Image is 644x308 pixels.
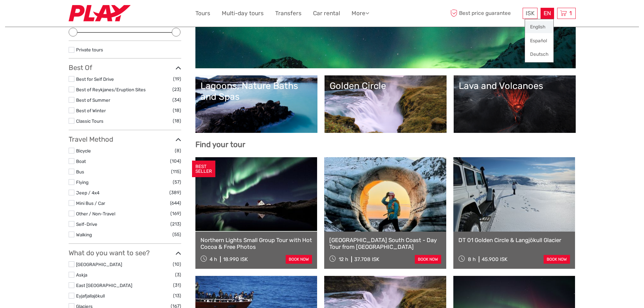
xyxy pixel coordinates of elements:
a: [GEOGRAPHIC_DATA] South Coast - Day Tour from [GEOGRAPHIC_DATA] [329,237,441,251]
a: Best of Summer [76,97,110,103]
a: book now [544,255,570,264]
a: Flying [76,180,89,185]
span: (31) [173,281,181,289]
span: (13) [173,292,181,300]
a: More [352,8,369,18]
span: (23) [172,86,181,93]
a: Best of Reykjanes/Eruption Sites [76,87,146,92]
a: Multi-day tours [222,8,264,18]
div: Golden Circle [330,80,442,91]
span: (644) [170,199,181,207]
a: Northern Lights Small Group Tour with Hot Cocoa & Free Photos [200,237,312,251]
h3: Travel Method [69,135,181,143]
div: 18.990 ISK [223,256,248,262]
span: (115) [171,168,181,175]
span: (18) [173,117,181,125]
a: Tours [195,8,210,18]
a: [GEOGRAPHIC_DATA] [76,262,122,267]
img: Fly Play [69,5,130,22]
h3: What do you want to see? [69,249,181,257]
a: Deutsch [525,48,553,61]
b: Find your tour [195,140,245,149]
a: Golden Circle [330,80,442,128]
a: Transfers [275,8,302,18]
a: Classic Tours [76,118,103,124]
div: Lava and Volcanoes [459,80,571,91]
span: (55) [172,231,181,238]
a: Walking [76,232,92,237]
button: Open LiveChat chat widget [78,10,86,19]
a: Boat [76,159,86,164]
a: Lagoons, Nature Baths and Spas [200,80,312,128]
a: Best of Winter [76,108,106,113]
span: (57) [173,178,181,186]
span: Best price guarantee [449,8,521,19]
a: Car rental [313,8,340,18]
div: 45.900 ISK [482,256,507,262]
span: (10) [173,260,181,268]
a: Askja [76,272,87,278]
span: (18) [173,106,181,114]
a: Northern Lights in [GEOGRAPHIC_DATA] [200,16,571,63]
span: (8) [175,147,181,155]
a: Mini Bus / Car [76,200,105,206]
span: (169) [170,210,181,217]
a: Lava and Volcanoes [459,80,571,128]
a: book now [286,255,312,264]
a: Bus [76,169,84,174]
span: 4 h [210,256,217,262]
div: 37.708 ISK [354,256,379,262]
span: 8 h [468,256,476,262]
span: (3) [175,271,181,279]
a: Español [525,35,553,47]
div: Lagoons, Nature Baths and Spas [200,80,312,102]
span: (34) [172,96,181,104]
a: Bicycle [76,148,91,153]
a: East [GEOGRAPHIC_DATA] [76,283,132,288]
a: English [525,21,553,33]
a: Best for Self Drive [76,76,114,82]
span: (213) [170,220,181,228]
span: 1 [568,10,573,17]
div: EN [541,8,554,19]
span: (389) [169,189,181,196]
a: Private tours [76,47,103,52]
div: BEST SELLER [192,161,215,177]
a: DT 01 Golden Circle & Langjökull Glacier [458,237,570,243]
span: 12 h [339,256,348,262]
p: We're away right now. Please check back later! [9,12,76,17]
a: Jeep / 4x4 [76,190,99,195]
h3: Best Of [69,64,181,72]
a: Self-Drive [76,221,97,227]
a: Other / Non-Travel [76,211,115,216]
span: (19) [173,75,181,83]
a: Eyjafjallajökull [76,293,105,299]
span: (104) [170,157,181,165]
span: ISK [526,10,534,17]
a: book now [415,255,441,264]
